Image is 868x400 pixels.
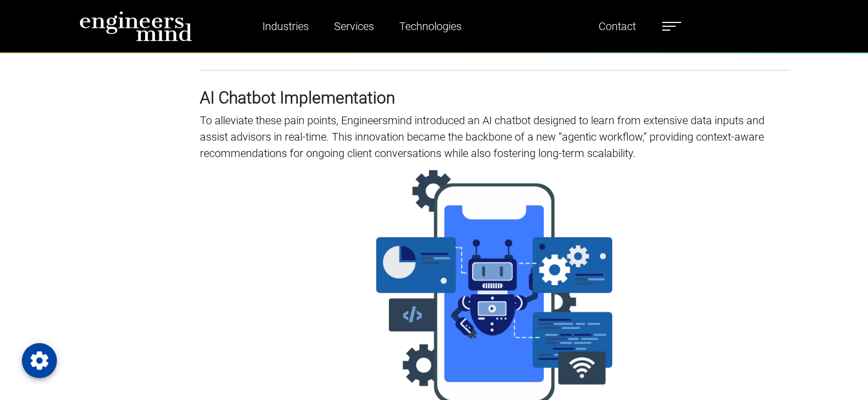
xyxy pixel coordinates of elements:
img: logo [79,11,192,42]
a: Contact [594,14,640,39]
a: Services [330,14,378,39]
a: Technologies [395,14,466,39]
h3: AI Chatbot Implementation [200,88,789,108]
a: Industries [258,14,313,39]
p: To alleviate these pain points, Engineersmind introduced an AI chatbot designed to learn from ext... [200,112,789,161]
